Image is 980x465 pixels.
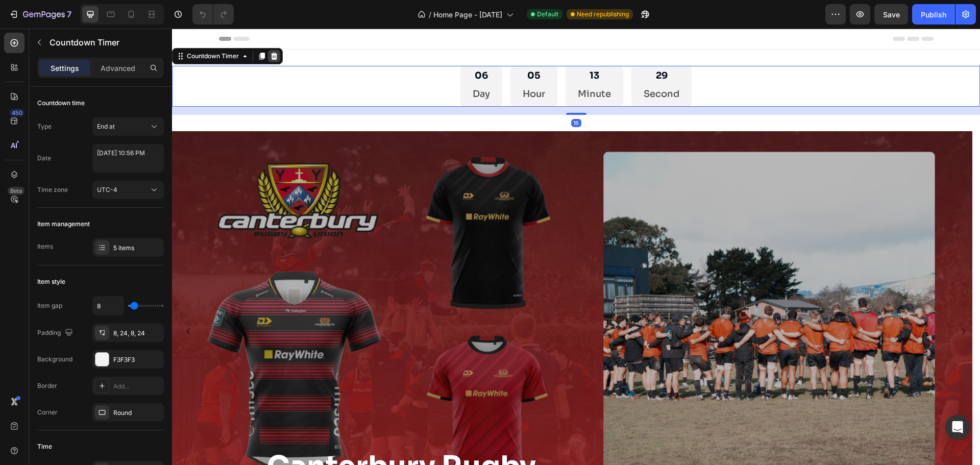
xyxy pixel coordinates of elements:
[50,36,160,48] p: Countdown Timer
[577,10,629,19] span: Need republishing
[301,57,318,74] p: Day
[912,4,955,25] button: Publish
[406,57,439,74] p: Minute
[433,9,502,20] span: Home Page - [DATE]
[51,63,79,74] p: Settings
[8,295,24,311] button: Carousel Back Arrow
[113,243,161,253] div: 5 items
[921,9,946,20] div: Publish
[37,122,52,131] div: Type
[37,355,72,364] div: Background
[472,41,507,53] div: 29
[97,123,115,130] span: End at
[37,277,65,286] div: Item style
[945,415,970,439] div: Open Intercom Messenger
[113,329,161,338] div: 8, 24, 8, 24
[10,109,24,117] div: 450
[113,382,161,391] div: Add...
[92,117,164,136] button: End at
[37,219,90,229] div: Item management
[783,295,800,311] button: Carousel Next Arrow
[399,90,409,99] div: 16
[67,8,71,20] p: 7
[883,10,900,19] span: Save
[92,181,164,199] button: UTC-4
[37,242,53,251] div: Items
[37,442,52,451] div: Time
[93,297,124,315] input: Auto
[37,154,51,163] div: Date
[8,187,24,195] div: Beta
[37,301,62,310] div: Item gap
[37,408,58,417] div: Corner
[113,408,161,418] div: Round
[37,99,85,108] div: Countdown time
[37,381,57,390] div: Border
[97,186,117,193] span: UTC-4
[113,355,161,364] div: F3F3F3
[37,185,68,194] div: Time zone
[301,41,318,53] div: 06
[101,63,135,74] p: Advanced
[351,41,373,53] div: 05
[537,10,558,19] span: Default
[406,41,439,53] div: 13
[351,57,373,74] p: Hour
[13,23,69,32] div: Countdown Timer
[4,4,76,25] button: 7
[94,419,442,458] h2: Canterbury Rugby
[874,4,908,25] button: Save
[172,29,980,465] iframe: Design area
[37,326,75,340] div: Padding
[472,57,507,74] p: Second
[192,4,234,25] div: Undo/Redo
[429,9,431,20] span: /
